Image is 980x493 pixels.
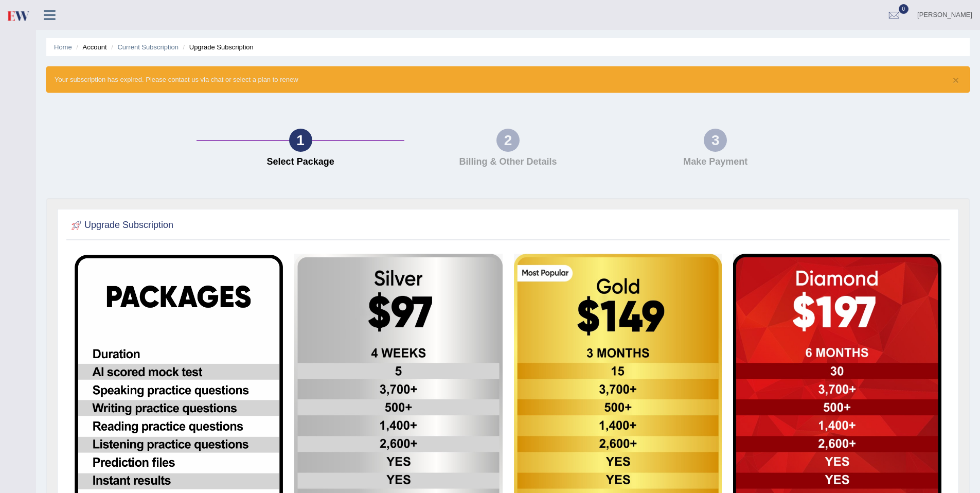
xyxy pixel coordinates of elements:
h4: Billing & Other Details [409,157,607,167]
div: 2 [496,129,520,152]
h2: Upgrade Subscription [69,218,173,233]
a: Home [54,43,72,51]
div: Your subscription has expired. Please contact us via chat or select a plan to renew [46,66,970,93]
div: 3 [704,129,727,152]
a: Current Subscription [117,43,179,51]
h4: Select Package [202,157,399,167]
div: 1 [289,129,312,152]
button: × [953,75,959,85]
li: Upgrade Subscription [181,42,254,52]
h4: Make Payment [617,157,814,167]
span: 0 [899,4,909,14]
li: Account [74,42,106,52]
